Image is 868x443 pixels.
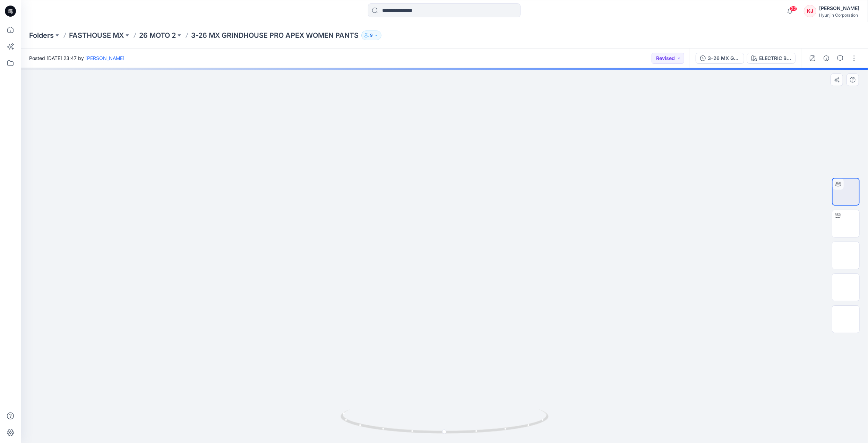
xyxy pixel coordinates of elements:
span: Posted [DATE] 23:47 by [29,54,124,62]
a: [PERSON_NAME] [85,55,124,61]
div: [PERSON_NAME] [819,4,859,12]
p: 3-26 MX GRINDHOUSE PRO APEX WOMEN PANTS [191,31,359,40]
div: Hyunjin Corporation [819,12,859,18]
button: 9 [361,31,381,40]
div: KJ [804,5,816,17]
a: 26 MOTO 2 [139,31,176,40]
span: 22 [790,6,797,11]
a: FASTHOUSE MX [69,31,124,40]
button: Details [821,53,832,64]
div: 3-26 MX GRINDHOUSE PRO APEX WOMEN PANTS [708,54,740,62]
button: ELECTRIC BLUE [747,53,796,64]
button: 3-26 MX GRINDHOUSE PRO APEX WOMEN PANTS [696,53,744,64]
div: ELECTRIC BLUE [759,54,791,62]
p: 9 [370,32,373,39]
a: Folders [29,31,54,40]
